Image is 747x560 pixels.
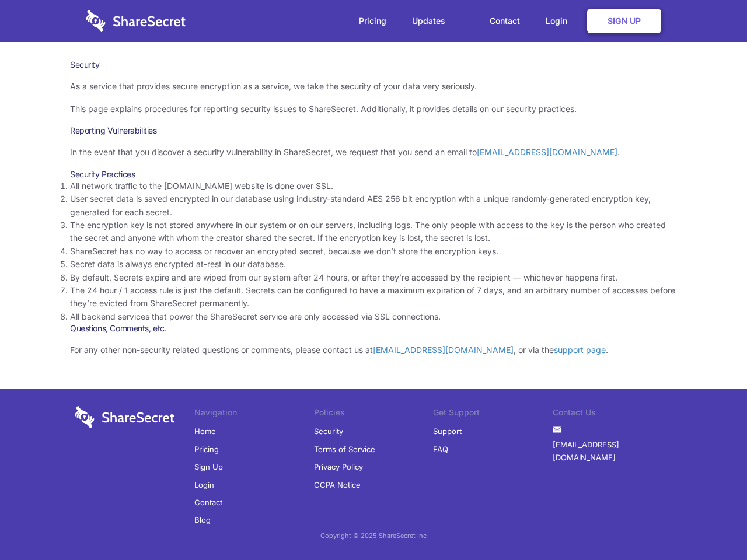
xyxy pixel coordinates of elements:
[70,258,677,271] li: Secret data is always encrypted at-rest in our database.
[70,125,677,136] h3: Reporting Vulnerabilities
[194,440,219,458] a: Pricing
[70,80,677,93] p: As a service that provides secure encryption as a service, we take the security of your data very...
[194,458,223,475] a: Sign Up
[314,440,375,458] a: Terms of Service
[70,323,677,334] h3: Questions, Comments, etc.
[194,511,211,528] a: Blog
[194,406,314,422] li: Navigation
[70,146,677,159] p: In the event that you discover a security vulnerability in ShareSecret, we request that you send ...
[70,245,677,258] li: ShareSecret has no way to access or recover an encrypted secret, because we don’t store the encry...
[433,422,462,440] a: Support
[347,3,398,39] a: Pricing
[70,192,677,219] li: User secret data is saved encrypted in our database using industry-standard AES 256 bit encryptio...
[70,103,677,116] p: This page explains procedures for reporting security issues to ShareSecret. Additionally, it prov...
[433,406,553,422] li: Get Support
[75,406,174,428] img: logo-wordmark-white-trans-d4663122ce5f474addd5e946df7df03e33cb6a1c49d2221995e7729f52c070b2.svg
[373,345,514,355] a: [EMAIL_ADDRESS][DOMAIN_NAME]
[194,422,216,440] a: Home
[314,458,363,475] a: Privacy Policy
[70,60,677,70] h1: Security
[478,3,532,39] a: Contact
[70,344,677,356] p: For any other non-security related questions or comments, please contact us at , or via the .
[70,310,677,323] li: All backend services that power the ShareSecret service are only accessed via SSL connections.
[70,219,677,245] li: The encryption key is not stored anywhere in our system or on our servers, including logs. The on...
[554,345,606,355] a: support page
[86,10,186,32] img: logo-wordmark-white-trans-d4663122ce5f474addd5e946df7df03e33cb6a1c49d2221995e7729f52c070b2.svg
[477,147,617,157] a: [EMAIL_ADDRESS][DOMAIN_NAME]
[70,284,677,310] li: The 24 hour / 1 access rule is just the default. Secrets can be configured to have a maximum expi...
[433,440,448,458] a: FAQ
[70,180,677,192] li: All network traffic to the [DOMAIN_NAME] website is done over SSL.
[534,3,585,39] a: Login
[553,406,672,422] li: Contact Us
[194,476,214,494] a: Login
[314,422,343,440] a: Security
[194,494,222,511] a: Contact
[553,436,672,467] a: [EMAIL_ADDRESS][DOMAIN_NAME]
[70,271,677,284] li: By default, Secrets expire and are wiped from our system after 24 hours, or after they’re accesse...
[70,169,677,180] h3: Security Practices
[314,476,361,494] a: CCPA Notice
[587,9,661,33] a: Sign Up
[314,406,434,422] li: Policies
